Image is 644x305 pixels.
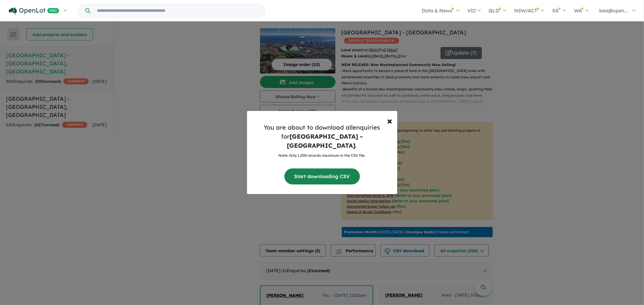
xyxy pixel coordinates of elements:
[287,133,363,149] strong: [GEOGRAPHIC_DATA] - [GEOGRAPHIC_DATA]
[252,123,392,150] h5: You are about to download all enquiries for .
[91,4,264,17] input: Try estate name, suburb, builder or developer
[599,8,628,14] span: bea@open...
[284,168,360,184] button: Start downloading CSV
[387,115,392,127] span: ×
[252,152,392,159] p: Note: Only 1,000 records maximum in the CSV file.
[9,7,59,15] img: Openlot PRO Logo White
